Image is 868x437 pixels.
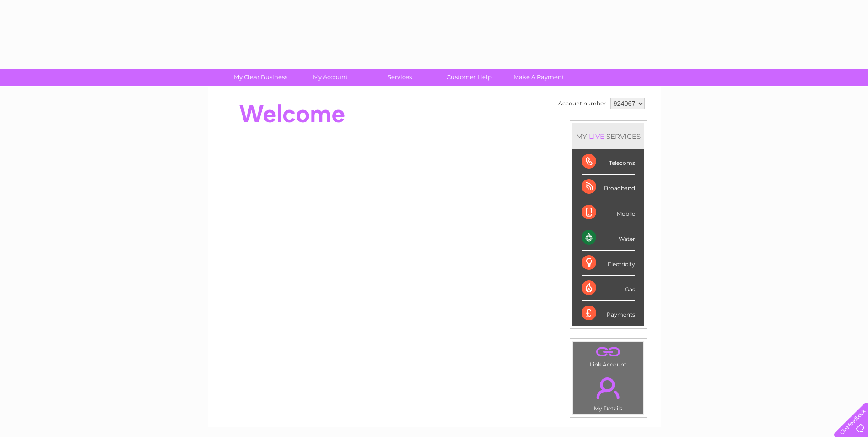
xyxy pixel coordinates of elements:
a: Make A Payment [501,69,577,86]
td: Account number [556,96,608,111]
div: Mobile [582,200,635,225]
div: Water [582,225,635,251]
div: Telecoms [582,149,635,175]
td: Link Account [573,341,644,370]
div: Broadband [582,175,635,200]
a: . [576,372,641,404]
a: My Clear Business [223,69,298,86]
a: My Account [292,69,368,86]
div: Gas [582,276,635,301]
div: MY SERVICES [572,123,644,149]
div: Payments [582,301,635,326]
td: My Details [573,370,644,415]
div: LIVE [587,132,606,141]
div: Electricity [582,251,635,276]
a: Customer Help [431,69,507,86]
a: Services [362,69,437,86]
a: . [576,344,641,360]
